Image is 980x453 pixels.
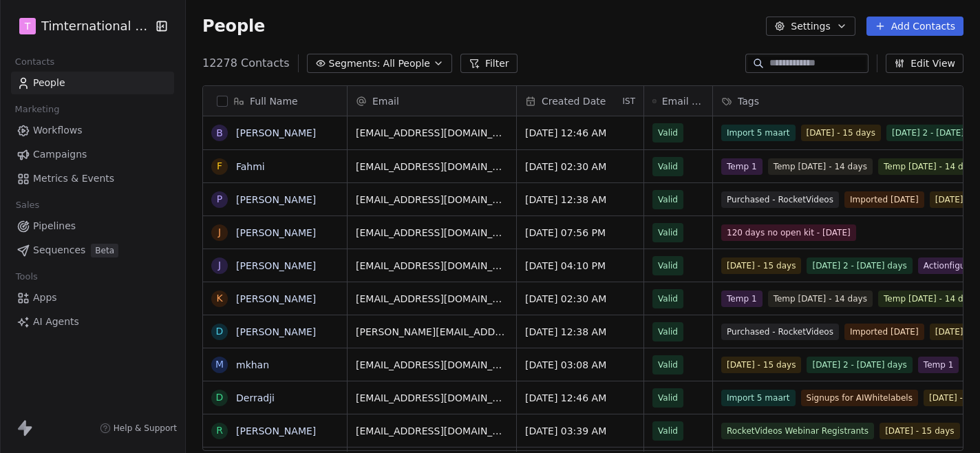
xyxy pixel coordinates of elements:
span: Imported [DATE] [844,324,924,340]
div: m [215,357,224,372]
span: Valid [658,226,678,240]
span: [EMAIL_ADDRESS][DOMAIN_NAME] [356,160,508,173]
span: [DATE] 02:30 AM [525,160,635,173]
div: Full Name [203,86,347,116]
span: [DATE] 02:30 AM [525,292,635,306]
a: [PERSON_NAME] [236,194,316,205]
div: F [217,159,222,173]
span: People [33,76,65,90]
div: Created DateIST [517,86,643,116]
span: [DATE] 12:38 AM [525,193,635,207]
span: [EMAIL_ADDRESS][DOMAIN_NAME] [356,193,508,207]
span: Email Verification Status [662,94,704,108]
span: Tags [738,94,759,108]
span: Valid [658,391,678,405]
span: [DATE] 2 - [DATE] days [807,257,912,274]
span: [EMAIL_ADDRESS][DOMAIN_NAME] [356,259,508,273]
button: TTimternational B.V. [17,14,147,38]
span: Full Name [250,94,298,108]
span: Beta [91,244,118,257]
span: Temp 1 [721,158,763,175]
span: [EMAIL_ADDRESS][DOMAIN_NAME] [356,126,508,140]
span: [PERSON_NAME][EMAIL_ADDRESS][PERSON_NAME][DOMAIN_NAME] [356,325,508,339]
span: Valid [658,259,678,273]
span: [DATE] 12:38 AM [525,325,635,339]
a: [PERSON_NAME] [236,260,316,271]
span: [EMAIL_ADDRESS][DOMAIN_NAME] [356,424,508,438]
span: Apps [33,291,57,305]
span: [DATE] 03:39 AM [525,424,635,438]
div: B [216,126,223,140]
div: R [216,423,223,438]
div: grid [203,116,348,452]
div: J [218,225,221,240]
span: [DATE] - 15 days [721,257,801,274]
span: Temp 1 [721,291,763,307]
span: Import 5 maart [721,125,796,141]
span: Metrics & Events [33,171,114,186]
span: [EMAIL_ADDRESS][DOMAIN_NAME] [356,391,508,405]
span: Contacts [9,52,61,72]
a: Derradji [236,392,275,403]
a: [PERSON_NAME] [236,326,316,337]
div: Email Verification Status [644,86,712,116]
span: Signups for AIWhitelabels [801,390,918,406]
span: [EMAIL_ADDRESS][DOMAIN_NAME] [356,226,508,240]
span: People [202,16,265,36]
span: Temp [DATE] - 14 days [768,158,873,175]
span: Timternational B.V. [41,17,151,35]
span: Valid [658,325,678,339]
span: [DATE] 12:46 AM [525,391,635,405]
span: [DATE] 2 - [DATE] days [807,357,912,373]
span: Marketing [9,99,65,120]
span: Import 5 maart [721,390,796,406]
span: Segments: [329,56,381,71]
span: RocketVideos Webinar Registrants [721,423,874,439]
span: Valid [658,193,678,207]
button: Edit View [886,54,963,73]
span: Email [372,94,399,108]
span: Valid [658,292,678,306]
span: [DATE] - 15 days [801,125,881,141]
span: AI Agents [33,315,79,329]
span: [DATE] 12:46 AM [525,126,635,140]
span: 120 days no open kit - [DATE] [721,224,856,241]
a: Fahmi [236,161,265,172]
span: Sequences [33,243,85,257]
div: D [216,324,224,339]
button: Settings [766,17,855,36]
a: [PERSON_NAME] [236,127,316,138]
span: T [25,19,31,33]
a: Metrics & Events [11,167,174,190]
span: [EMAIL_ADDRESS][DOMAIN_NAME] [356,358,508,372]
span: Valid [658,160,678,173]
a: People [11,72,174,94]
a: Pipelines [11,215,174,238]
a: Apps [11,286,174,309]
span: Temp [DATE] - 14 days [768,291,873,307]
div: J [218,258,221,273]
a: [PERSON_NAME] [236,425,316,436]
a: mkhan [236,359,269,370]
span: Temp 1 [918,357,959,373]
a: AI Agents [11,310,174,333]
span: Created Date [542,94,606,108]
a: [PERSON_NAME] [236,227,316,238]
span: Purchased - RocketVideos [721,191,839,208]
a: Workflows [11,119,174,142]
span: Help & Support [114,423,177,434]
span: [DATE] 04:10 PM [525,259,635,273]
span: [DATE] - 15 days [721,357,801,373]
span: IST [622,96,635,107]
div: P [217,192,222,207]
span: All People [383,56,430,71]
span: Campaigns [33,147,87,162]
span: 12278 Contacts [202,55,290,72]
a: SequencesBeta [11,239,174,262]
div: D [216,390,224,405]
a: Help & Support [100,423,177,434]
a: Campaigns [11,143,174,166]
span: Valid [658,126,678,140]
span: Purchased - RocketVideos [721,324,839,340]
div: K [216,291,222,306]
